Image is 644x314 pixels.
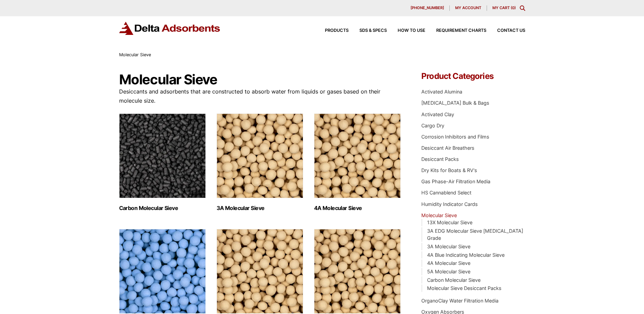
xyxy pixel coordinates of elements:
[217,229,303,314] img: 5A Molecular Sieve
[421,145,474,151] a: Desiccant Air Breathers
[421,111,454,117] a: Activated Clay
[314,205,401,211] h2: 4A Molecular Sieve
[450,5,487,11] a: My account
[497,28,525,33] span: Contact Us
[455,6,481,10] span: My account
[421,190,471,195] a: HS Cannablend Select
[314,113,401,211] a: Visit product category 4A Molecular Sieve
[119,52,151,57] span: Molecular Sieve
[436,28,486,33] span: Requirement Charts
[427,269,470,274] a: 5A Molecular Sieve
[512,5,514,10] span: 0
[314,113,401,198] img: 4A Molecular Sieve
[425,28,486,33] a: Requirement Charts
[314,28,349,33] a: Products
[427,277,481,283] a: Carbon Molecular Sieve
[325,28,349,33] span: Products
[421,298,498,303] a: OrganoClay Water Filtration Media
[398,28,425,33] span: How to Use
[217,113,303,198] img: 3A Molecular Sieve
[119,113,206,198] img: Carbon Molecular Sieve
[405,5,450,11] a: [PHONE_NUMBER]
[421,167,477,173] a: Dry Kits for Boats & RV's
[387,28,425,33] a: How to Use
[349,28,387,33] a: SDS & SPECS
[119,72,401,87] h1: Molecular Sieve
[119,205,206,211] h2: Carbon Molecular Sieve
[427,244,470,249] a: 3A Molecular Sieve
[520,5,525,11] div: Toggle Modal Content
[421,123,444,128] a: Cargo Dry
[486,28,525,33] a: Contact Us
[217,113,303,211] a: Visit product category 3A Molecular Sieve
[421,201,478,207] a: Humidity Indicator Cards
[427,285,502,291] a: Molecular Sieve Desiccant Packs
[421,89,462,95] a: Activated Alumina
[217,205,303,211] h2: 3A Molecular Sieve
[119,22,221,35] img: Delta Adsorbents
[359,28,387,33] span: SDS & SPECS
[492,5,516,10] a: My Cart (0)
[427,219,472,225] a: 13X Molecular Sieve
[410,6,444,10] span: [PHONE_NUMBER]
[119,229,206,314] img: 4A Blue Indicating Molecular Sieve
[427,260,470,266] a: 4A Molecular Sieve
[119,87,401,105] p: Desiccants and adsorbents that are constructed to absorb water from liquids or gases based on the...
[427,228,523,241] a: 3A EDG Molecular Sieve [MEDICAL_DATA] Grade
[421,72,525,80] h4: Product Categories
[119,113,206,211] a: Visit product category Carbon Molecular Sieve
[427,252,505,258] a: 4A Blue Indicating Molecular Sieve
[421,134,489,140] a: Corrosion Inhibitors and Films
[421,156,459,162] a: Desiccant Packs
[314,229,401,314] img: 13X Molecular Sieve
[421,212,457,218] a: Molecular Sieve
[421,179,490,184] a: Gas Phase-Air Filtration Media
[421,100,489,106] a: [MEDICAL_DATA] Bulk & Bags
